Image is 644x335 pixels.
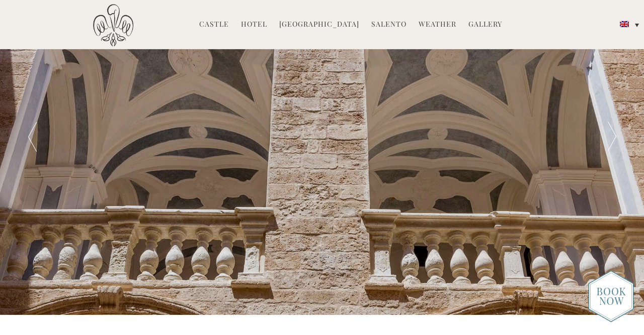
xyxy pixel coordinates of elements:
a: [GEOGRAPHIC_DATA] [279,19,359,31]
a: Hotel [241,19,267,31]
img: Castello di Ugento [93,4,133,47]
img: English [620,21,629,27]
a: Weather [419,19,456,31]
a: Gallery [468,19,502,31]
a: Castle [199,19,229,31]
img: new-booknow.png [588,270,634,322]
a: Salento [371,19,407,31]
